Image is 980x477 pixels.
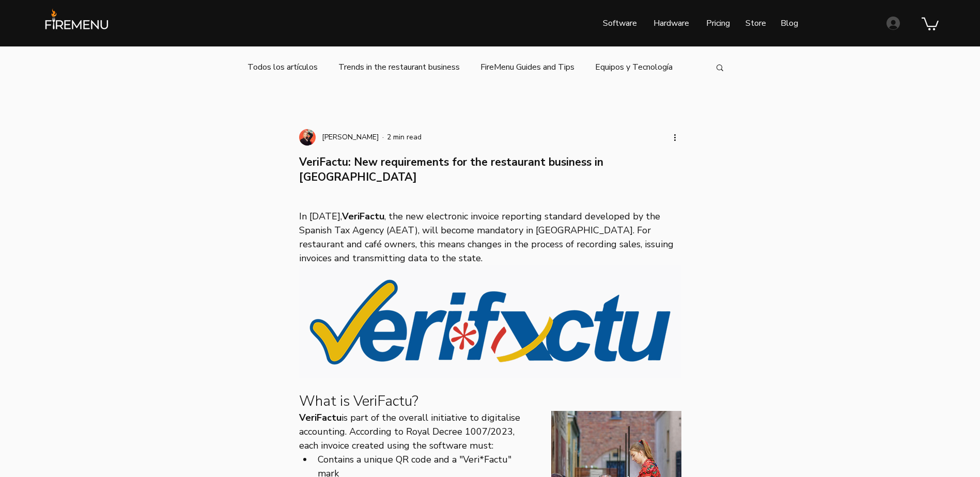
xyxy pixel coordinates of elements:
img: verify logo [299,265,681,379]
h1: VeriFactu: New requirements for the restaurant business in [GEOGRAPHIC_DATA] [299,155,681,185]
p: Software [598,10,642,36]
span: , the new electronic invoice reporting standard developed by the Spanish Tax Agency (AEAT), will ... [299,210,676,264]
div: Search [715,63,725,71]
a: Store [738,10,773,36]
span: In [DATE], [299,210,342,222]
a: Equipos y Tecnología [595,61,673,73]
p: Hardware [648,10,694,36]
img: FireMenu logo [41,8,112,38]
a: Hardware [644,10,697,36]
p: Pricing [701,10,735,36]
span: VeriFactu [342,210,384,222]
a: Blog [773,10,806,36]
nav: Site [514,10,806,36]
span: 2 min read [387,132,422,142]
p: Store [740,10,771,36]
p: Blog [775,10,803,36]
a: FireMenu Guides and Tips [480,61,574,73]
span: What is VeriFactu? [299,391,418,411]
a: Pricing [697,10,738,36]
span: VeriFactu [299,411,341,424]
button: More actions [669,131,681,144]
span: is part of the overall initiative to digitalise accounting. According to Royal Decree 1007/2023, ... [299,411,523,452]
a: Trends in the restaurant business [338,61,460,73]
nav: Blog [246,46,705,88]
a: Todos los artículos [247,61,318,73]
a: Software [595,10,644,36]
